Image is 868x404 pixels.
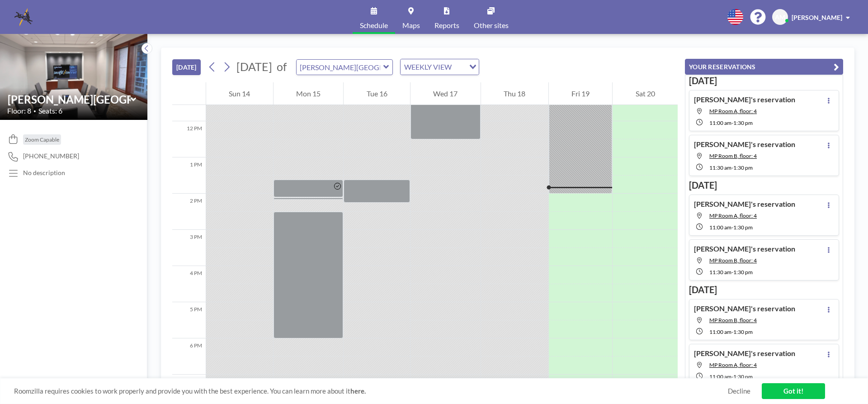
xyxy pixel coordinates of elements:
[410,82,481,105] div: Wed 17
[25,136,59,143] span: Zoom Capable
[402,22,420,29] span: Maps
[434,22,459,29] span: Reports
[709,257,757,264] span: MP Room B, floor: 4
[733,119,753,126] span: 1:30 PM
[728,387,750,395] a: Decline
[401,59,479,75] div: Search for option
[709,361,757,368] span: MP Room A, floor: 4
[172,59,201,75] button: [DATE]
[402,61,453,73] span: WEEKLY VIEW
[792,14,842,21] span: [PERSON_NAME]
[297,60,383,75] input: Ansley Room
[709,224,731,231] span: 11:00 AM
[685,59,843,75] button: YOUR RESERVATIONS
[689,75,839,86] h3: [DATE]
[236,60,272,73] span: [DATE]
[274,82,344,105] div: Mon 15
[613,82,678,105] div: Sat 20
[172,157,206,194] div: 1 PM
[775,13,785,21] span: AM
[172,266,206,302] div: 4 PM
[7,106,31,115] span: Floor: 8
[454,61,464,73] input: Search for option
[14,8,33,26] img: organization-logo
[172,302,206,338] div: 5 PM
[731,224,733,231] span: -
[360,22,388,29] span: Schedule
[733,224,753,231] span: 1:30 PM
[350,387,366,395] a: here.
[731,164,733,171] span: -
[474,22,509,29] span: Other sites
[733,328,753,335] span: 1:30 PM
[709,373,731,380] span: 11:00 AM
[709,317,757,323] span: MP Room B, floor: 4
[172,121,206,157] div: 12 PM
[23,152,79,160] span: [PHONE_NUMBER]
[689,284,839,295] h3: [DATE]
[33,108,36,114] span: •
[733,269,753,276] span: 1:30 PM
[277,60,287,74] span: of
[481,82,548,105] div: Thu 18
[731,119,733,126] span: -
[38,106,62,115] span: Seats: 6
[762,383,825,399] a: Got it!
[694,349,795,358] h4: [PERSON_NAME]'s reservation
[731,328,733,335] span: -
[694,95,795,104] h4: [PERSON_NAME]'s reservation
[733,373,753,380] span: 1:30 PM
[694,244,795,253] h4: [PERSON_NAME]'s reservation
[172,230,206,266] div: 3 PM
[709,328,731,335] span: 11:00 AM
[709,269,731,276] span: 11:30 AM
[689,180,839,191] h3: [DATE]
[694,304,795,313] h4: [PERSON_NAME]'s reservation
[23,169,65,177] div: No description
[731,269,733,276] span: -
[709,108,757,114] span: MP Room A, floor: 4
[709,119,731,126] span: 11:00 AM
[549,82,613,105] div: Fri 19
[8,93,131,106] input: Ansley Room
[172,338,206,375] div: 6 PM
[14,387,728,395] span: Roomzilla requires cookies to work properly and provide you with the best experience. You can lea...
[709,212,757,219] span: MP Room A, floor: 4
[344,82,410,105] div: Tue 16
[694,200,795,209] h4: [PERSON_NAME]'s reservation
[731,373,733,380] span: -
[733,164,753,171] span: 1:30 PM
[709,152,757,159] span: MP Room B, floor: 4
[694,140,795,149] h4: [PERSON_NAME]'s reservation
[172,194,206,230] div: 2 PM
[709,164,731,171] span: 11:30 AM
[206,82,273,105] div: Sun 14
